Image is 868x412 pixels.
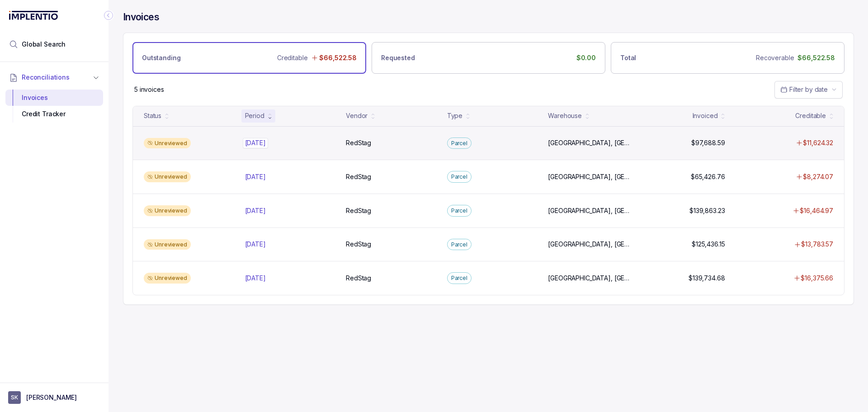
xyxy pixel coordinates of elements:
p: $16,375.66 [801,274,833,283]
p: [DATE] [245,206,266,215]
div: Unreviewed [144,205,191,216]
p: $139,734.68 [689,274,725,283]
p: RedStag [346,172,371,181]
button: Date Range Picker [774,81,843,98]
div: Unreviewed [144,273,191,284]
span: Global Search [22,40,66,49]
div: Type [447,111,462,120]
p: $66,522.58 [797,53,835,62]
div: Warehouse [548,111,582,120]
p: $16,464.97 [800,206,833,215]
p: [GEOGRAPHIC_DATA], [GEOGRAPHIC_DATA] [548,240,631,249]
p: Parcel [451,172,467,181]
p: [GEOGRAPHIC_DATA], [GEOGRAPHIC_DATA] [548,274,631,283]
p: Outstanding [142,53,180,62]
p: [GEOGRAPHIC_DATA], [GEOGRAPHIC_DATA] [548,172,631,181]
span: User initials [8,391,21,404]
p: [DATE] [243,138,268,148]
p: RedStag [346,240,371,249]
p: Creditable [277,53,308,62]
div: Status [144,111,161,120]
span: Reconciliations [22,73,70,82]
div: Remaining page entries [134,85,164,94]
div: Unreviewed [144,239,191,250]
div: Unreviewed [144,138,191,149]
p: [DATE] [245,172,266,181]
p: $97,688.59 [691,138,725,147]
p: RedStag [346,206,371,215]
p: $8,274.07 [803,172,833,181]
p: $139,863.23 [689,206,725,215]
p: Parcel [451,206,467,215]
p: $125,436.15 [692,240,725,249]
p: RedStag [346,274,371,283]
p: Requested [381,53,415,62]
span: Filter by date [789,85,828,93]
div: Vendor [346,111,368,120]
p: Recoverable [756,53,794,62]
p: $13,783.57 [801,240,833,249]
div: Unreviewed [144,171,191,182]
p: [GEOGRAPHIC_DATA], [GEOGRAPHIC_DATA] [548,138,631,147]
p: RedStag [346,138,371,147]
p: $11,624.32 [803,138,833,147]
p: [PERSON_NAME] [26,393,77,402]
div: Creditable [795,111,826,120]
p: $66,522.58 [319,53,357,62]
div: Invoices [13,90,96,106]
p: Parcel [451,274,467,283]
div: Reconciliations [5,88,103,124]
div: Credit Tracker [13,106,96,122]
p: $0.00 [576,53,596,62]
p: [DATE] [245,240,266,249]
search: Date Range Picker [780,85,828,94]
button: User initials[PERSON_NAME] [8,391,100,404]
p: Parcel [451,139,467,148]
h4: Invoices [123,11,159,24]
div: Period [245,111,264,120]
p: Total [620,53,636,62]
p: [GEOGRAPHIC_DATA], [GEOGRAPHIC_DATA] [548,206,631,215]
p: 5 invoices [134,85,164,94]
div: Collapse Icon [103,10,114,21]
p: $65,426.76 [691,172,725,181]
p: [DATE] [245,274,266,283]
p: Parcel [451,240,467,249]
div: Invoiced [693,111,718,120]
button: Reconciliations [5,67,103,87]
